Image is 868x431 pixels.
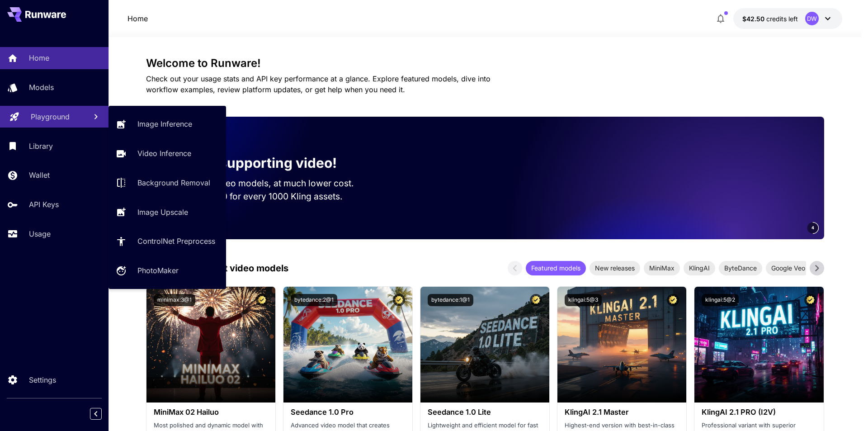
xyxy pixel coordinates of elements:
h3: Welcome to Runware! [146,57,824,70]
button: Certified Model – Vetted for best performance and includes a commercial license. [256,294,268,306]
p: Home [29,52,49,63]
p: Video Inference [137,148,191,159]
span: Check out your usage stats and API key performance at a glance. Explore featured models, dive int... [146,74,491,94]
div: Collapse sidebar [97,406,108,422]
p: Playground [31,111,70,122]
p: Image Upscale [137,207,188,218]
p: Models [29,82,54,93]
p: API Keys [29,199,59,210]
button: Certified Model – Vetted for best performance and includes a commercial license. [393,294,405,306]
img: alt [694,287,823,403]
h3: KlingAI 2.1 PRO (I2V) [702,408,816,417]
a: Background Removal [108,172,226,194]
p: Settings [29,374,56,385]
p: Background Removal [137,177,210,188]
span: Google Veo [766,263,811,273]
a: Video Inference [108,142,226,165]
button: Certified Model – Vetted for best performance and includes a commercial license. [667,294,679,306]
span: $42.50 [742,15,766,23]
span: ByteDance [719,263,762,273]
p: Image Inference [137,118,192,129]
button: bytedance:2@1 [291,294,337,306]
p: Usage [29,228,51,239]
a: PhotoMaker [108,260,226,282]
span: New releases [590,263,640,273]
span: Featured models [526,263,586,273]
button: klingai:5@3 [565,294,602,306]
p: Home [127,13,148,24]
p: Library [29,141,53,152]
span: MiniMax [644,263,680,273]
button: minimax:3@1 [154,294,195,306]
nav: breadcrumb [127,13,148,24]
div: DW [805,12,819,25]
div: $42.4993 [742,14,798,24]
p: ControlNet Preprocess [137,236,215,246]
img: alt [557,287,686,403]
h3: Seedance 1.0 Lite [428,408,542,417]
button: Certified Model – Vetted for best performance and includes a commercial license. [530,294,542,306]
img: alt [283,287,412,403]
span: KlingAI [684,263,715,273]
button: Certified Model – Vetted for best performance and includes a commercial license. [804,294,816,306]
p: Now supporting video! [186,153,337,173]
img: alt [146,287,275,403]
h3: KlingAI 2.1 Master [565,408,679,417]
h3: MiniMax 02 Hailuo [154,408,268,417]
p: Run the best video models, at much lower cost. [160,177,371,190]
p: Save up to $500 for every 1000 Kling assets. [160,190,371,203]
p: Wallet [29,170,50,180]
h3: Seedance 1.0 Pro [291,408,405,417]
button: bytedance:1@1 [428,294,473,306]
img: alt [420,287,549,403]
a: ControlNet Preprocess [108,230,226,252]
p: PhotoMaker [137,265,179,276]
button: $42.4993 [733,8,842,29]
a: Image Upscale [108,201,226,223]
span: credits left [766,15,798,23]
span: 4 [811,224,814,231]
button: klingai:5@2 [702,294,739,306]
button: Collapse sidebar [90,408,102,420]
a: Image Inference [108,113,226,135]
